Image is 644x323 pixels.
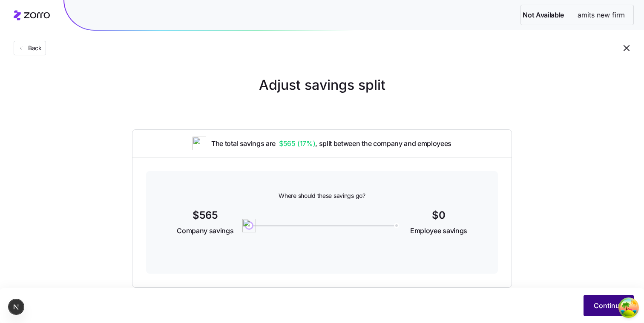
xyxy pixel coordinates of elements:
[242,219,256,232] img: ai-icon.png
[297,138,315,149] span: ( 17% )
[594,300,624,311] span: Continue
[410,226,467,236] span: Employee savings
[279,192,365,200] span: Where should these savings go?
[177,226,233,236] span: Company savings
[14,41,46,55] button: Back
[584,295,634,316] button: Continue
[279,138,315,149] span: $565
[178,210,233,220] span: $565
[193,137,206,150] img: ai-icon.png
[25,44,42,52] span: Back
[411,210,466,220] span: $0
[211,138,451,149] span: The total savings are , split between the company and employees
[523,10,564,20] span: Not Available
[111,75,533,95] h1: Adjust savings split
[571,10,632,20] span: amits new firm
[620,299,637,316] button: Open Tanstack query devtools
